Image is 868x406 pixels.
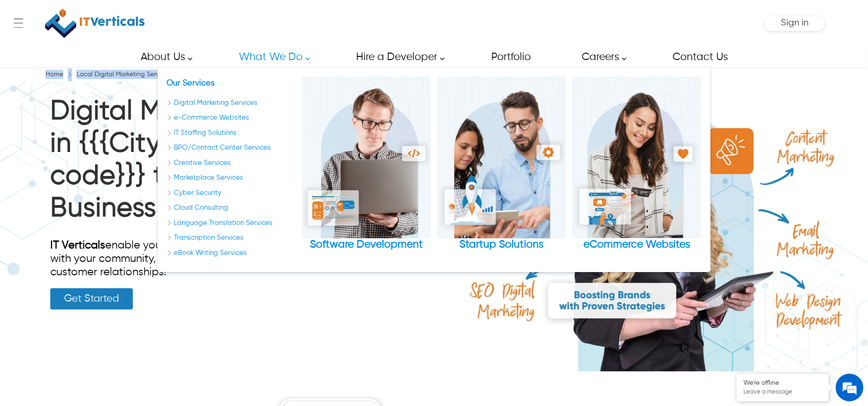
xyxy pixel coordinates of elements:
[5,252,176,285] textarea: Type your message and click 'Submit'
[45,5,145,42] img: IT Verticals Inc
[662,47,738,67] a: Contact Us
[481,47,541,67] a: Portfolio
[302,77,431,263] div: Software Development
[437,238,566,251] div: Startup Solutions
[50,240,105,251] a: IT Verticals
[43,71,65,78] a: Home
[781,21,809,27] a: Sign in
[166,113,296,123] a: e-Commerce Websites
[130,47,197,67] a: About Us
[68,68,72,81] span: ›
[437,77,566,238] img: Startup Solutions
[50,96,381,230] h1: Digital Marketing Services in {{{City}}}, {{{State-code}}} to Boost Online Business
[572,238,701,251] div: eCommerce Websites
[50,288,133,309] a: Get Started
[571,47,631,67] a: Careers
[166,218,296,229] a: Language Translation Services
[64,242,70,248] img: salesiqlogo_leal7QplfZFryJ6FIlVepeu7OftD7mt8q6exU6-34PB8prfIgodN67KcxXM9Y7JQ_.png
[345,47,450,67] a: Hire a Developer
[166,128,296,139] a: IT Staffing Solutions
[166,143,296,153] a: bpo contact center services
[135,285,167,297] em: Submit
[166,79,214,87] a: Our Services
[166,188,296,199] a: Cyber Security
[72,242,117,248] em: Driven by SalesIQ
[437,77,566,263] div: Startup Solutions
[151,5,173,27] div: Minimize live chat window
[743,388,822,396] p: Leave a message
[166,248,296,259] a: eBook Writing Services
[302,238,431,251] div: Software Development
[302,77,431,238] img: Software Development
[50,239,381,279] div: enable you to dominate the digital space, connect with your community, and turn local searches in...
[166,173,296,183] a: Marketplace Services
[228,47,315,67] a: What We Do
[437,77,566,251] a: Startup Solutions
[572,77,701,238] img: eCommerce Websites
[19,116,161,210] span: We are offline. Please leave us a message.
[166,233,296,243] a: Transcription Services
[572,77,701,251] a: eCommerce Websites
[572,77,701,263] div: eCommerce Websites
[743,379,822,387] div: We're offline
[302,77,431,251] a: Software Development
[74,71,173,78] a: Local Digital Marketing Services
[48,52,155,64] div: Leave a message
[16,55,39,61] img: logo_Zg8I0qSkbAqR2WFHt3p6CTuqpyXMFPubPcD2OT02zFN43Cy9FUNNG3NEPhM_Q1qe_.png
[781,18,809,28] span: Sign in
[166,203,296,213] a: Cloud Consulting
[166,98,296,109] a: Digital Marketing Services
[166,158,296,169] a: Creative Services
[43,5,146,42] a: IT Verticals Inc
